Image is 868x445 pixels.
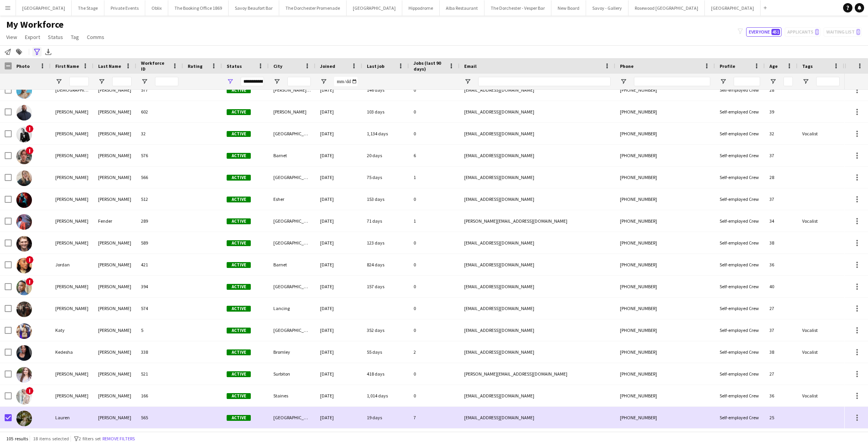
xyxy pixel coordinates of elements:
[227,131,251,137] span: Active
[227,218,251,224] span: Active
[409,232,460,254] div: 0
[460,101,615,122] div: [EMAIL_ADDRESS][DOMAIN_NAME]
[615,167,715,188] div: [PHONE_NUMBER]
[629,0,705,16] button: Rosewood [GEOGRAPHIC_DATA]
[51,341,93,363] div: Kedesha
[615,319,715,341] div: [PHONE_NUMBER]
[362,101,409,122] div: 103 days
[715,123,765,144] div: Self-employed Crew
[765,167,798,188] div: 28
[765,319,798,341] div: 37
[93,276,136,297] div: [PERSON_NAME]
[227,306,251,312] span: Active
[48,34,63,41] span: Status
[3,47,12,57] app-action-btn: Notify workforce
[98,78,105,85] button: Open Filter Menu
[112,77,132,86] input: Last Name Filter Input
[26,387,33,395] span: !
[227,63,242,69] span: Status
[269,407,315,428] div: [GEOGRAPHIC_DATA]
[16,0,72,16] button: [GEOGRAPHIC_DATA]
[227,87,251,93] span: Active
[315,341,362,363] div: [DATE]
[460,188,615,210] div: [EMAIL_ADDRESS][DOMAIN_NAME]
[315,79,362,101] div: [DATE]
[16,127,32,142] img: James Hudson
[98,63,121,69] span: Last Name
[16,389,32,404] img: Laura Ingham
[615,276,715,297] div: [PHONE_NUMBER]
[269,363,315,385] div: Surbiton
[136,167,183,188] div: 566
[464,63,477,69] span: Email
[136,232,183,254] div: 589
[3,32,20,42] a: View
[460,210,615,232] div: [PERSON_NAME][EMAIL_ADDRESS][DOMAIN_NAME]
[16,367,32,383] img: Kristina Surma
[362,276,409,297] div: 157 days
[227,393,251,399] span: Active
[16,323,32,339] img: Katy Eckland
[44,47,53,57] app-action-btn: Export XLSX
[620,63,634,69] span: Phone
[68,32,82,42] a: Tag
[227,78,234,85] button: Open Filter Menu
[765,232,798,254] div: 38
[315,254,362,275] div: [DATE]
[136,79,183,101] div: 577
[798,385,844,406] div: Vocalist
[227,175,251,181] span: Active
[141,78,148,85] button: Open Filter Menu
[269,276,315,297] div: [GEOGRAPHIC_DATA]
[93,319,136,341] div: [PERSON_NAME]
[798,319,844,341] div: Vocalist
[315,319,362,341] div: [DATE]
[715,210,765,232] div: Self-employed Crew
[802,78,809,85] button: Open Filter Menu
[51,123,93,144] div: [PERSON_NAME]
[460,232,615,254] div: [EMAIL_ADDRESS][DOMAIN_NAME]
[615,101,715,122] div: [PHONE_NUMBER]
[136,363,183,385] div: 521
[615,341,715,363] div: [PHONE_NUMBER]
[269,254,315,275] div: Barnet
[51,167,93,188] div: [PERSON_NAME]
[615,145,715,166] div: [PHONE_NUMBER]
[315,232,362,254] div: [DATE]
[315,385,362,406] div: [DATE]
[22,32,43,42] a: Export
[402,0,440,16] button: Hippodrome
[93,167,136,188] div: [PERSON_NAME]
[141,60,169,72] span: Workforce ID
[705,0,761,16] button: [GEOGRAPHIC_DATA]
[51,363,93,385] div: [PERSON_NAME]
[227,284,251,290] span: Active
[136,385,183,406] div: 166
[93,210,136,232] div: Fender
[765,385,798,406] div: 36
[367,63,384,69] span: Last job
[269,79,315,101] div: [PERSON_NAME][GEOGRAPHIC_DATA]
[315,407,362,428] div: [DATE]
[188,63,202,69] span: Rating
[715,79,765,101] div: Self-employed Crew
[765,363,798,385] div: 27
[32,47,42,57] app-action-btn: Advanced filters
[460,319,615,341] div: [EMAIL_ADDRESS][DOMAIN_NAME]
[136,123,183,144] div: 32
[715,188,765,210] div: Self-employed Crew
[409,341,460,363] div: 2
[93,79,136,101] div: [PERSON_NAME]
[273,78,280,85] button: Open Filter Menu
[765,341,798,363] div: 38
[362,167,409,188] div: 75 days
[136,298,183,319] div: 574
[93,254,136,275] div: [PERSON_NAME]
[765,101,798,122] div: 39
[227,109,251,115] span: Active
[551,0,586,16] button: New Board
[45,32,66,42] a: Status
[362,123,409,144] div: 1,134 days
[464,78,471,85] button: Open Filter Menu
[26,125,33,133] span: !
